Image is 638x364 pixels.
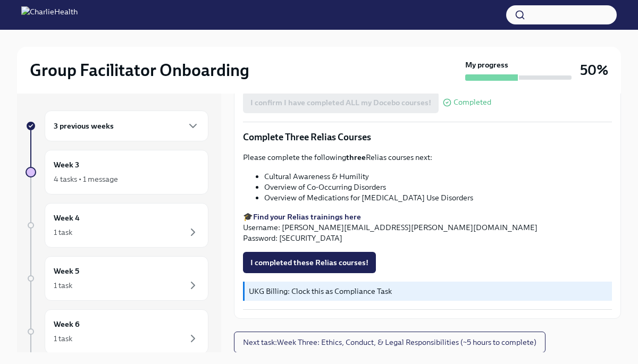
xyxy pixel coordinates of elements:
[26,256,208,301] a: Week 51 task
[465,60,508,70] strong: My progress
[54,333,72,344] div: 1 task
[26,309,208,354] a: Week 61 task
[54,120,114,132] h6: 3 previous weeks
[243,211,612,243] p: 🎓 Username: [PERSON_NAME][EMAIL_ADDRESS][PERSON_NAME][DOMAIN_NAME] Password: [SECURITY_DATA]
[54,265,79,277] h6: Week 5
[54,174,118,184] div: 4 tasks • 1 message
[54,159,79,171] h6: Week 3
[234,332,545,353] button: Next task:Week Three: Ethics, Conduct, & Legal Responsibilities (~5 hours to complete)
[243,337,536,348] span: Next task : Week Three: Ethics, Conduct, & Legal Responsibilities (~5 hours to complete)
[250,257,368,268] span: I completed these Relias courses!
[54,318,80,330] h6: Week 6
[264,171,612,182] li: Cultural Awareness & Humility
[580,61,608,80] h3: 50%
[264,182,612,192] li: Overview of Co-Occurring Disorders
[253,212,361,222] a: Find your Relias trainings here
[54,227,72,238] div: 1 task
[26,203,208,248] a: Week 41 task
[346,153,366,162] strong: three
[54,212,80,224] h6: Week 4
[26,150,208,194] a: Week 34 tasks • 1 message
[30,60,249,81] h2: Group Facilitator Onboarding
[249,286,608,297] p: UKG Billing: Clock this as Compliance Task
[45,111,208,141] div: 3 previous weeks
[243,131,612,143] p: Complete Three Relias Courses
[454,98,491,106] span: Completed
[264,192,612,203] li: Overview of Medications for [MEDICAL_DATA] Use Disorders
[243,252,376,273] button: I completed these Relias courses!
[243,152,612,163] p: Please complete the following Relias courses next:
[54,280,72,291] div: 1 task
[21,6,78,23] img: CharlieHealth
